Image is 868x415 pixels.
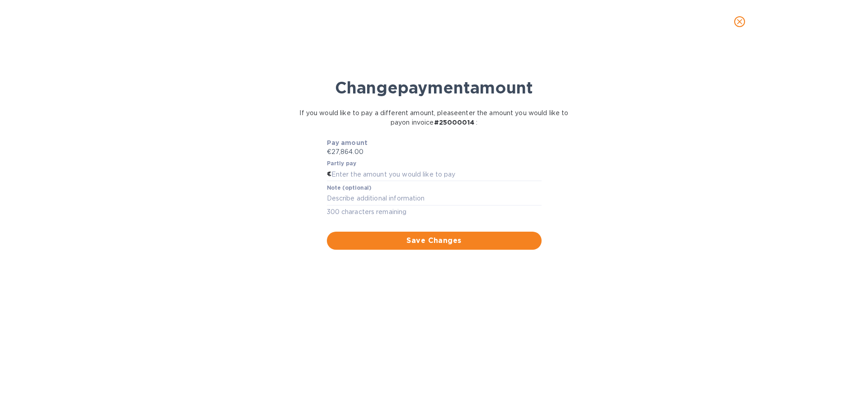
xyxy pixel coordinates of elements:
b: # 25000014 [434,119,474,126]
span: Save Changes [334,235,534,246]
label: Partly pay [327,161,357,167]
div: € [327,168,331,181]
button: Save Changes [327,232,542,250]
label: Note (optional) [327,185,371,191]
button: close [729,11,750,33]
b: Pay amount [327,139,368,146]
b: Change payment amount [335,78,533,98]
p: 300 characters remaining [327,207,542,217]
p: €27,864.00 [327,147,542,157]
input: Enter the amount you would like to pay [331,168,542,181]
p: If you would like to pay a different amount, please enter the amount you would like to pay on inv... [299,108,570,127]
